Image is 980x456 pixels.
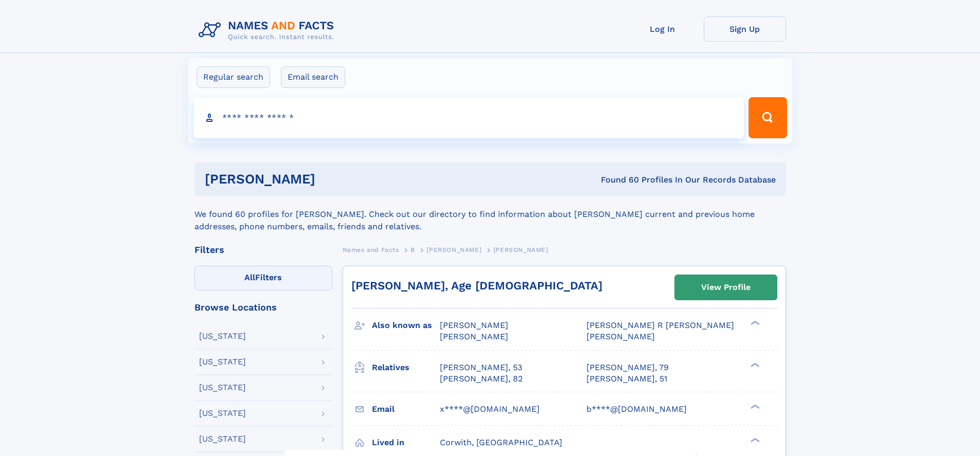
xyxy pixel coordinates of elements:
[194,196,786,233] div: We found 60 profiles for [PERSON_NAME]. Check out our directory to find information about [PERSON...
[194,16,343,44] img: Logo Names and Facts
[586,373,667,385] a: [PERSON_NAME], 51
[199,358,246,366] div: [US_STATE]
[749,97,787,138] button: Search Button
[194,245,332,254] div: Filters
[244,272,255,282] span: All
[748,361,760,368] div: ❯
[748,320,760,326] div: ❯
[701,276,751,299] div: View Profile
[194,266,332,290] label: Filters
[351,279,602,292] a: [PERSON_NAME], Age [DEMOGRAPHIC_DATA]
[205,173,458,186] h1: [PERSON_NAME]
[586,332,655,341] span: [PERSON_NAME]
[621,16,704,42] a: Log In
[281,66,345,88] label: Email search
[199,409,246,417] div: [US_STATE]
[194,303,332,312] div: Browse Locations
[748,403,760,410] div: ❯
[440,373,523,385] a: [PERSON_NAME], 82
[586,320,734,330] span: [PERSON_NAME] R [PERSON_NAME]
[440,332,508,341] span: [PERSON_NAME]
[199,332,246,340] div: [US_STATE]
[440,437,562,447] span: Corwith, [GEOGRAPHIC_DATA]
[197,66,270,88] label: Regular search
[372,434,440,451] h3: Lived in
[458,174,776,186] div: Found 60 Profiles In Our Records Database
[586,362,669,373] a: [PERSON_NAME], 79
[199,435,246,443] div: [US_STATE]
[372,359,440,376] h3: Relatives
[426,246,482,253] span: [PERSON_NAME]
[675,275,777,300] a: View Profile
[440,362,522,373] a: [PERSON_NAME], 53
[493,246,548,253] span: [PERSON_NAME]
[372,317,440,334] h3: Also known as
[343,243,399,256] a: Names and Facts
[411,243,415,256] a: B
[704,16,786,42] a: Sign Up
[411,246,415,253] span: B
[372,400,440,418] h3: Email
[440,320,508,330] span: [PERSON_NAME]
[199,384,246,392] div: [US_STATE]
[426,243,482,256] a: [PERSON_NAME]
[748,436,760,443] div: ❯
[193,97,744,138] input: search input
